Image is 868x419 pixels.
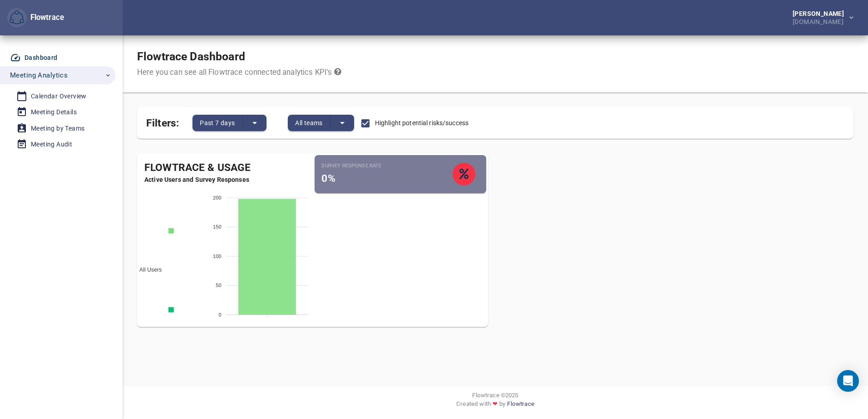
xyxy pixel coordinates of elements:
[25,52,58,63] div: Dashboard
[295,117,323,128] span: All teams
[146,112,179,131] span: Filters:
[7,8,27,28] button: Flowtrace
[491,400,499,408] span: ❤
[192,115,242,131] button: Past 7 days
[499,400,505,412] span: by
[216,283,222,288] tspan: 50
[10,10,24,25] img: Flowtrace
[192,115,266,131] div: split button
[219,312,222,317] tspan: 0
[200,117,235,128] span: Past 7 days
[375,118,469,128] span: Highlight potential risks/success
[137,67,341,78] div: Here you can see all Flowtrace connected analytics KPI's
[288,115,354,131] div: split button
[837,370,859,392] div: Open Intercom Messenger
[507,400,534,412] a: Flowtrace
[137,50,341,63] h1: Flowtrace Dashboard
[137,161,312,175] div: Flowtrace & Usage
[322,162,453,170] small: Survey Response Rate
[31,91,87,102] div: Calendar Overview
[213,253,222,259] tspan: 100
[130,400,861,412] div: Created with
[31,123,84,134] div: Meeting by Teams
[7,8,64,28] div: Flowtrace
[793,17,848,25] div: [DOMAIN_NAME]
[31,139,72,150] div: Meeting Audit
[778,8,861,28] button: [PERSON_NAME][DOMAIN_NAME]
[137,175,312,184] span: Active Users and Survey Responses
[322,172,335,185] span: 0%
[288,115,330,131] button: All teams
[31,107,77,118] div: Meeting Details
[27,12,64,23] div: Flowtrace
[133,267,162,273] span: All Users
[213,195,222,200] tspan: 200
[10,69,68,81] span: Meeting Analytics
[793,10,848,17] div: [PERSON_NAME]
[213,224,222,229] tspan: 150
[472,391,518,400] span: Flowtrace © 2025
